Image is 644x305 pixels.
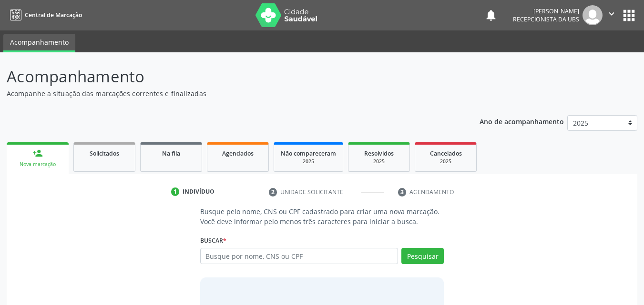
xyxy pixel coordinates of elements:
div: Indivíduo [183,187,215,196]
span: Recepcionista da UBS [513,15,579,23]
div: Nova marcação [13,161,62,168]
label: Buscar [200,233,226,248]
span: Resolvidos [364,149,394,157]
p: Ano de acompanhamento [480,115,564,127]
button: notifications [484,9,498,22]
div: person_add [32,148,43,158]
a: Acompanhamento [3,34,75,52]
div: 2025 [281,158,336,165]
div: [PERSON_NAME] [513,7,579,15]
div: 2025 [422,158,470,165]
input: Busque por nome, CNS ou CPF [200,248,399,264]
button:  [603,5,621,25]
img: img [583,5,603,25]
span: Na fila [162,149,180,157]
i:  [606,9,617,19]
button: apps [621,7,637,24]
div: 2025 [355,158,403,165]
p: Acompanhamento [7,65,448,89]
a: Central de Marcação [7,7,82,23]
span: Cancelados [430,149,462,157]
span: Solicitados [90,149,119,157]
span: Agendados [222,149,254,157]
button: Pesquisar [401,248,444,264]
div: 1 [171,187,180,196]
span: Não compareceram [281,149,336,157]
span: Central de Marcação [25,11,82,19]
p: Acompanhe a situação das marcações correntes e finalizadas [7,89,448,98]
p: Busque pelo nome, CNS ou CPF cadastrado para criar uma nova marcação. Você deve informar pelo men... [200,207,444,226]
